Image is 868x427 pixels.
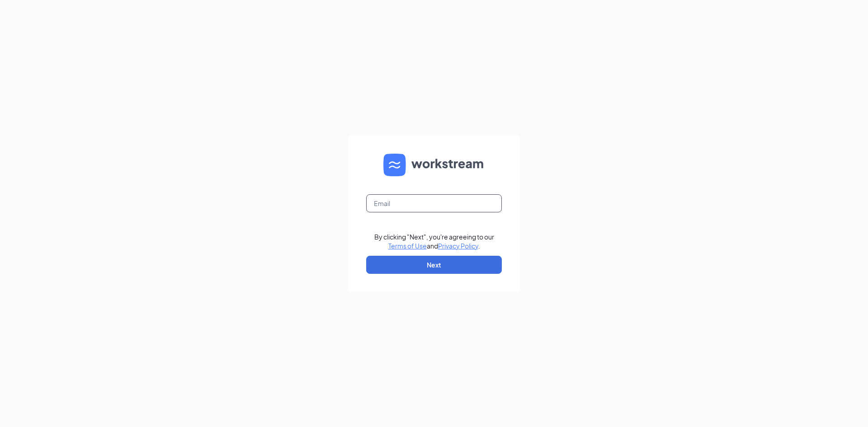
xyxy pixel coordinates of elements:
[438,242,478,250] a: Privacy Policy
[374,232,494,250] div: By clicking "Next", you're agreeing to our and .
[388,242,427,250] a: Terms of Use
[383,154,485,176] img: WS logo and Workstream text
[366,256,502,274] button: Next
[366,194,502,212] input: Email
